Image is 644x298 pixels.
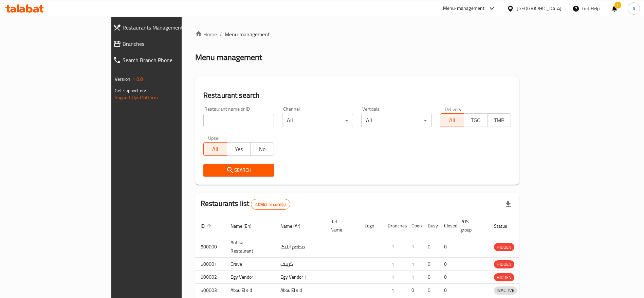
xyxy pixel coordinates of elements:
[203,90,511,100] h2: Restaurant search
[439,271,455,284] td: 0
[406,258,422,271] td: 1
[359,216,382,236] th: Logo
[201,199,290,210] h2: Restaurants list
[330,218,351,234] span: Ref. Name
[439,258,455,271] td: 0
[382,284,406,297] td: 1
[439,236,455,258] td: 0
[275,271,325,284] td: Egy Vendor 1
[440,113,464,127] button: All
[132,75,143,83] span: 1.0.0
[227,142,251,156] button: Yes
[225,271,275,284] td: Egy Vendor 1
[231,222,260,230] span: Name (En)
[439,216,455,236] th: Closed
[195,30,519,38] nav: breadcrumb
[494,243,514,251] span: HIDDEN
[422,258,439,271] td: 0
[494,243,514,251] div: HIDDEN
[203,164,274,176] button: Search
[406,236,422,258] td: 1
[445,107,462,111] label: Delivery
[115,86,146,95] span: Get support on:
[209,166,269,174] span: Search
[439,284,455,297] td: 0
[225,236,275,258] td: Antika Restaurant
[108,19,219,36] a: Restaurants Management
[203,142,227,156] button: All
[382,258,406,271] td: 1
[251,201,290,208] span: 40962 record(s)
[108,36,219,52] a: Branches
[230,144,248,154] span: Yes
[517,5,562,12] div: [GEOGRAPHIC_DATA]
[123,23,214,32] span: Restaurants Management
[123,40,214,48] span: Branches
[220,30,222,38] li: /
[275,236,325,258] td: مطعم أنتيكا
[406,216,422,236] th: Open
[443,115,461,125] span: All
[275,258,325,271] td: كرييف
[382,216,406,236] th: Branches
[494,260,514,268] span: HIDDEN
[406,284,422,297] td: 0
[206,144,224,154] span: All
[225,30,270,38] span: Menu management
[361,114,432,127] div: All
[275,284,325,297] td: Abou El sid
[225,258,275,271] td: Crave
[201,222,214,230] span: ID
[422,236,439,258] td: 0
[251,199,290,210] div: Total records count
[382,236,406,258] td: 1
[494,286,517,294] span: INACTIVE
[225,284,275,297] td: Abou El sid
[195,52,262,63] h2: Menu management
[422,284,439,297] td: 0
[467,115,485,125] span: TGO
[282,114,353,127] div: All
[494,222,516,230] span: Status
[123,56,214,64] span: Search Branch Phone
[632,5,635,12] span: A
[460,218,480,234] span: POS group
[464,113,487,127] button: TGO
[490,115,508,125] span: TMP
[443,4,485,13] div: Menu-management
[382,271,406,284] td: 1
[494,286,517,295] div: INACTIVE
[500,196,516,212] div: Export file
[487,113,511,127] button: TMP
[253,144,271,154] span: No
[203,114,274,127] input: Search for restaurant name or ID..
[115,93,158,102] a: Support.OpsPlatform
[108,52,219,68] a: Search Branch Phone
[250,142,274,156] button: No
[208,135,221,140] label: Upsell
[406,271,422,284] td: 1
[422,271,439,284] td: 0
[422,216,439,236] th: Busy
[280,222,309,230] span: Name (Ar)
[494,274,514,281] span: HIDDEN
[115,75,131,83] span: Version:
